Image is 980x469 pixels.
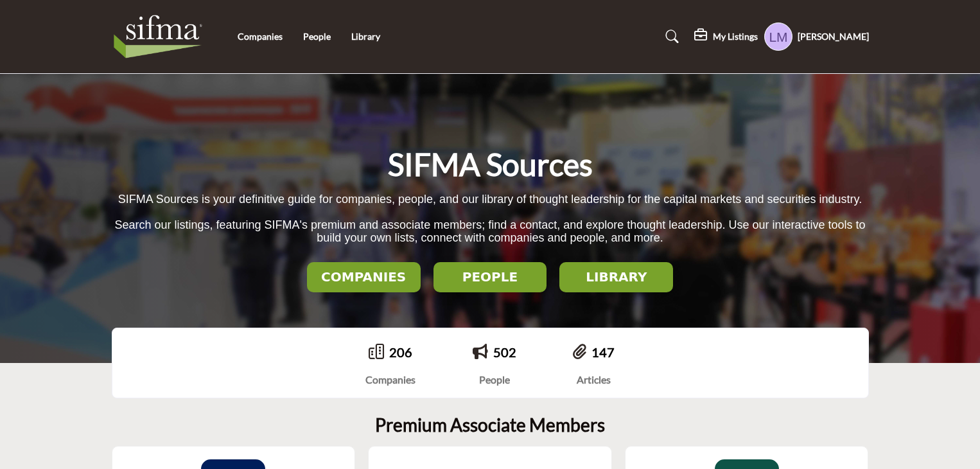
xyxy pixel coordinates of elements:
h5: My Listings [713,31,758,42]
a: Search [653,26,687,47]
button: LIBRARY [559,262,673,292]
h2: LIBRARY [563,269,669,285]
button: PEOPLE [433,262,547,292]
button: COMPANIES [307,262,421,292]
h1: SIFMA Sources [388,145,593,184]
button: Show hide supplier dropdown [764,22,792,51]
a: 502 [493,344,516,360]
a: People [303,31,331,42]
span: SIFMA Sources is your definitive guide for companies, people, and our library of thought leadersh... [118,193,862,206]
img: Site Logo [112,11,211,62]
a: Library [351,31,380,42]
h2: COMPANIES [311,269,417,285]
a: 147 [591,344,615,360]
a: Companies [238,31,283,42]
h2: Premium Associate Members [375,414,605,436]
span: Search our listings, featuring SIFMA's premium and associate members; find a contact, and explore... [114,218,865,245]
a: 206 [389,344,412,360]
div: People [473,372,516,387]
h2: PEOPLE [437,269,543,285]
div: Articles [573,372,615,387]
div: Companies [365,372,416,387]
h5: [PERSON_NAME] [798,30,869,43]
div: My Listings [694,29,758,44]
